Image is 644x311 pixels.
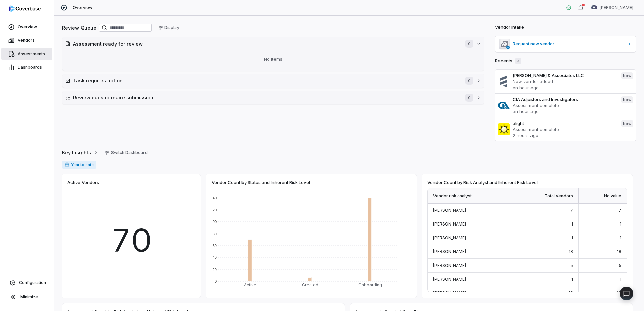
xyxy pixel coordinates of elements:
[465,40,473,48] span: 0
[571,235,573,240] span: 1
[513,41,624,47] span: Request new vendor
[513,72,616,78] h3: [PERSON_NAME] & Associates LLC
[570,208,573,213] span: 7
[62,149,91,156] span: Key Insights
[211,208,217,212] text: 120
[569,249,573,254] span: 18
[620,235,621,240] span: 1
[513,108,616,114] p: an hour ago
[513,96,616,102] h3: CIA Adjusters and Investigators
[513,78,616,84] p: New vendor added
[620,221,621,227] span: 1
[1,48,52,60] a: Assessments
[18,24,37,30] span: Overview
[211,220,217,224] text: 100
[513,120,616,126] h3: alight
[495,70,636,93] a: [PERSON_NAME] & Associates LLCNew vendor addedan hour agoNew
[619,208,621,213] span: 7
[9,5,41,12] img: logo-D7KZi-bG.svg
[512,188,579,204] div: Total Vendors
[213,255,217,260] text: 40
[571,277,573,282] span: 1
[587,3,637,13] button: Kourtney Shields avatar[PERSON_NAME]
[579,188,627,204] div: No value
[513,132,616,138] p: 2 hours ago
[211,196,217,200] text: 140
[18,65,42,70] span: Dashboards
[73,94,458,101] h2: Review questionnaire submission
[616,290,621,296] span: 48
[591,5,597,10] img: Kourtney Shields avatar
[60,146,100,160] button: Key Insights
[433,290,466,296] span: [PERSON_NAME]
[3,290,51,304] button: Minimize
[212,179,310,185] span: Vendor Count by Status and Inherent Risk Level
[621,96,633,103] span: New
[465,77,473,85] span: 0
[427,179,538,185] span: Vendor Count by Risk Analyst and Inherent Risk Level
[570,263,573,268] span: 5
[433,249,466,254] span: [PERSON_NAME]
[495,58,521,64] h2: Recents
[62,161,96,169] span: Year to date
[621,72,633,79] span: New
[495,93,636,117] a: CIA Adjusters and InvestigatorsAssessment completean hour agoNew
[433,208,466,213] span: [PERSON_NAME]
[433,235,466,240] span: [PERSON_NAME]
[513,84,616,91] p: an hour ago
[213,244,217,248] text: 60
[154,23,183,33] button: Display
[213,232,217,236] text: 80
[215,279,217,283] text: 0
[1,61,52,73] a: Dashboards
[1,21,52,33] a: Overview
[433,263,466,268] span: [PERSON_NAME]
[568,290,573,296] span: 48
[495,24,524,31] h2: Vendor Intake
[495,36,636,52] a: Request new vendor
[3,277,51,289] a: Configuration
[433,221,466,227] span: [PERSON_NAME]
[101,148,152,158] button: Switch Dashboard
[73,40,458,47] h2: Assessment ready for review
[513,126,616,132] p: Assessment complete
[513,102,616,108] p: Assessment complete
[65,162,69,167] svg: Date range for report
[617,249,621,254] span: 18
[213,268,217,272] text: 20
[67,179,99,185] span: Active Vendors
[18,38,35,43] span: Vendors
[62,24,96,31] h2: Review Queue
[1,34,52,46] a: Vendors
[428,188,512,204] div: Vendor risk analyst
[73,5,92,10] span: Overview
[62,37,484,50] button: Assessment ready for review0
[20,294,38,300] span: Minimize
[73,77,458,84] h2: Task requires action
[62,146,98,160] a: Key Insights
[621,120,633,127] span: New
[111,216,152,265] span: 70
[19,280,46,285] span: Configuration
[620,277,621,282] span: 1
[62,91,484,104] button: Review questionnaire submission0
[571,221,573,227] span: 1
[619,263,621,268] span: 5
[515,58,521,64] span: 3
[465,94,473,102] span: 0
[600,5,633,10] span: [PERSON_NAME]
[433,277,466,282] span: [PERSON_NAME]
[495,117,636,141] a: alightAssessment complete2 hours agoNew
[18,51,45,57] span: Assessments
[65,50,481,68] div: No items
[62,74,484,88] button: Task requires action0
